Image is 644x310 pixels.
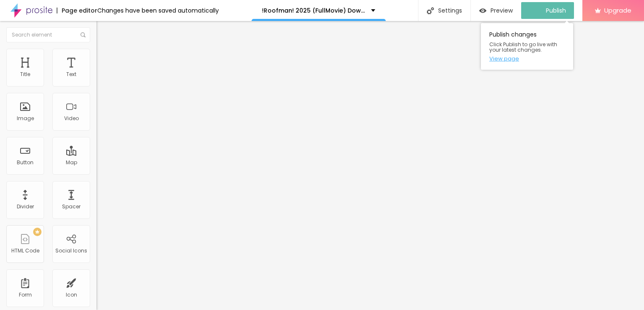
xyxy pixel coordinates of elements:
[427,7,434,14] img: Icone
[57,8,97,13] div: Page editor
[481,23,573,70] div: Publish changes
[17,160,34,166] div: Button
[64,116,79,121] div: Video
[471,2,521,19] button: Preview
[97,8,219,13] div: Changes have been saved automatically
[546,7,566,14] span: Publish
[55,248,87,254] div: Social Icons
[20,71,30,77] div: Title
[62,204,80,210] div: Spacer
[604,7,631,14] span: Upgrade
[80,32,86,37] img: Icone
[19,292,32,298] div: Form
[66,71,76,77] div: Text
[521,2,574,19] button: Publish
[479,7,486,14] img: view-1.svg
[11,248,39,254] div: HTML Code
[262,8,365,13] p: !Roofman! 2025 (FullMovie) Download Mp4moviez 1080p, 720p, 480p & HD English/Hindi
[66,292,77,298] div: Icon
[17,204,34,210] div: Divider
[66,160,77,166] div: Map
[489,56,565,61] a: View page
[96,21,644,310] iframe: Editor
[489,42,565,53] span: Click Publish to go live with your latest changes.
[17,116,34,121] div: Image
[491,7,513,14] span: Preview
[6,27,90,42] input: Search element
